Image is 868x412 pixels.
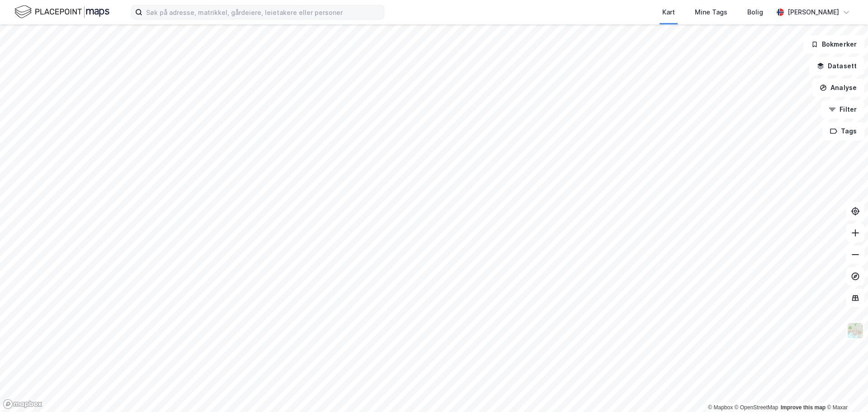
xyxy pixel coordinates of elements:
button: Bokmerker [803,35,864,53]
div: Bolig [747,7,763,18]
img: Z [847,322,864,339]
a: OpenStreetMap [735,404,778,411]
a: Mapbox homepage [3,399,42,409]
a: Mapbox [708,404,733,411]
div: Mine Tags [695,7,727,18]
div: Kart [662,7,675,18]
div: Kontrollprogram for chat [823,369,868,412]
img: logo.f888ab2527a4732fd821a326f86c7f29.svg [14,4,109,20]
a: Improve this map [781,404,826,411]
button: Datasett [809,57,864,75]
iframe: Chat Widget [823,369,868,412]
button: Tags [822,122,864,140]
input: Søk på adresse, matrikkel, gårdeiere, leietakere eller personer [142,5,384,19]
button: Analyse [812,79,864,97]
button: Filter [821,100,864,118]
div: [PERSON_NAME] [788,7,839,18]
